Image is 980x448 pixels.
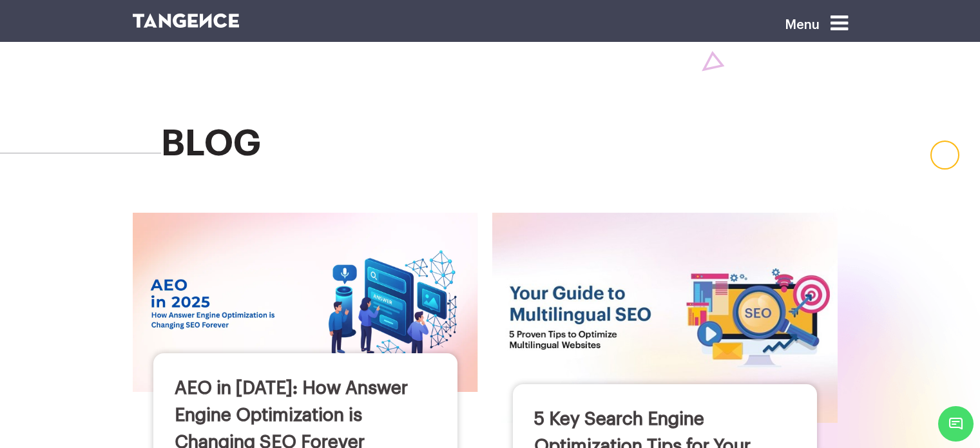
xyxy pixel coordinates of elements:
[133,213,478,392] img: AEO in 2025: How Answer Engine Optimization is Changing SEO Forever
[938,406,974,442] span: Chat Widget
[161,124,848,164] h2: blog
[492,213,838,423] img: 5 Key Search Engine Optimization Tips for Your Multilingual Website
[133,14,240,28] img: logo SVG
